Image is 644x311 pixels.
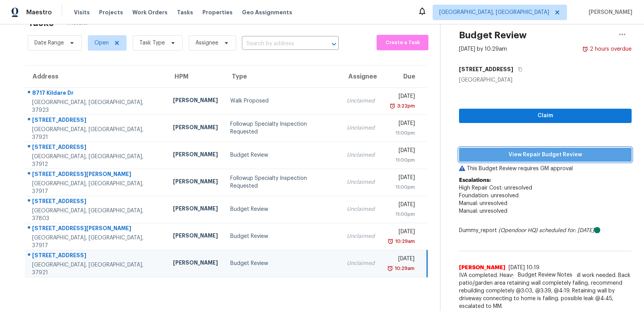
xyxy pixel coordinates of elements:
div: Budget Review [230,260,334,267]
span: [PERSON_NAME] [459,264,505,272]
div: [STREET_ADDRESS] [32,143,161,153]
span: Maestro [26,9,52,16]
button: View Repair Budget Review [459,148,632,162]
span: View Repair Budget Review [465,150,625,160]
div: [STREET_ADDRESS][PERSON_NAME] [32,170,161,180]
span: Properties [202,9,233,16]
span: Open [94,39,109,47]
div: [DATE] by 10:29am [459,45,507,53]
th: HPM [167,66,224,87]
th: Due [381,66,427,87]
div: [PERSON_NAME] [173,150,218,160]
div: [GEOGRAPHIC_DATA], [GEOGRAPHIC_DATA], 37921 [32,126,161,141]
div: [STREET_ADDRESS] [32,197,161,207]
span: High Repair Cost: unresolved [459,185,532,191]
b: Escalations: [459,178,491,183]
div: Walk Proposed [230,97,334,105]
i: (Opendoor HQ) [498,228,538,233]
span: Tasks [177,10,193,15]
span: Projects [99,9,123,16]
div: Unclaimed [347,260,375,267]
span: IVA completed. Heavy foundation/retaining wall work needed. Back patio/garden area retaining wall... [459,272,632,310]
span: Visits [74,9,90,16]
div: [DATE] [387,147,415,156]
div: [GEOGRAPHIC_DATA], [GEOGRAPHIC_DATA], 37803 [32,207,161,222]
div: [DATE] [387,255,414,265]
div: Budget Review [230,205,334,213]
span: Manual: unresolved [459,201,507,206]
button: Create a Task [377,35,428,50]
img: Overdue Alarm Icon [387,238,394,245]
div: [GEOGRAPHIC_DATA], [GEOGRAPHIC_DATA], 37917 [32,234,161,249]
div: Unclaimed [347,151,375,159]
span: Manual: unresolved [459,208,507,214]
img: Overdue Alarm Icon [387,265,393,272]
div: 3:22pm [396,102,415,110]
div: 2 hours overdue [588,45,632,53]
h2: Budget Review [459,31,527,39]
div: Followup Specialty Inspection Requested [230,120,334,136]
th: Assignee [341,66,381,87]
input: Search by address [242,38,317,50]
div: 11:00pm [387,183,415,191]
div: [PERSON_NAME] [173,232,218,241]
div: [PERSON_NAME] [173,178,218,187]
div: 11:00pm [387,129,415,137]
div: [GEOGRAPHIC_DATA], [GEOGRAPHIC_DATA], 37912 [32,153,161,168]
i: scheduled for: [DATE] [539,228,594,233]
div: [STREET_ADDRESS] [32,251,161,261]
div: Unclaimed [347,232,375,240]
div: [STREET_ADDRESS][PERSON_NAME] [32,224,161,234]
div: 11:00pm [387,156,415,164]
span: Claim [465,111,625,121]
span: Assignee [195,39,218,47]
h2: Tasks [28,19,54,27]
span: Create a Task [380,38,424,47]
div: 8717 Kildare Dr [32,89,161,99]
button: Copy Address [513,62,524,76]
div: Budget Review [230,232,334,240]
div: 11:00pm [387,210,415,218]
span: Budget Review Notes [513,271,577,279]
div: [DATE] [387,92,415,102]
div: [PERSON_NAME] [173,259,218,268]
p: This Budget Review requires GM approval [459,165,632,173]
span: Task Type [139,39,165,47]
div: Dummy_report [459,227,632,234]
div: [PERSON_NAME] [173,96,218,106]
h5: [STREET_ADDRESS] [459,65,513,73]
div: [DATE] [387,201,415,210]
div: Unclaimed [347,97,375,105]
div: [DATE] [387,174,415,183]
span: Date Range [34,39,64,47]
div: Budget Review [230,151,334,159]
div: [GEOGRAPHIC_DATA], [GEOGRAPHIC_DATA], 37921 [32,261,161,277]
th: Address [25,66,167,87]
div: [DATE] [387,120,415,129]
div: [STREET_ADDRESS] [32,116,161,126]
div: [DATE] [387,228,415,238]
div: Unclaimed [347,205,375,213]
div: [GEOGRAPHIC_DATA] [459,76,632,84]
button: Open [329,39,339,50]
div: [GEOGRAPHIC_DATA], [GEOGRAPHIC_DATA], 37923 [32,99,161,114]
button: Claim [459,109,632,123]
div: [GEOGRAPHIC_DATA], [GEOGRAPHIC_DATA], 37917 [32,180,161,195]
div: 10:29am [394,238,415,245]
span: Work Orders [132,9,168,16]
span: [GEOGRAPHIC_DATA], [GEOGRAPHIC_DATA] [439,9,549,16]
div: 10:29am [393,265,414,272]
div: Followup Specialty Inspection Requested [230,174,334,190]
span: [PERSON_NAME] [586,9,632,16]
div: [PERSON_NAME] [173,123,218,133]
div: [PERSON_NAME] [173,205,218,214]
div: Unclaimed [347,124,375,132]
img: Overdue Alarm Icon [582,45,588,53]
th: Type [224,66,341,87]
span: Geo Assignments [242,9,292,16]
span: [DATE] 10:19 [509,265,540,270]
img: Overdue Alarm Icon [389,102,396,110]
span: Foundation: unresolved [459,193,519,198]
div: Unclaimed [347,178,375,186]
